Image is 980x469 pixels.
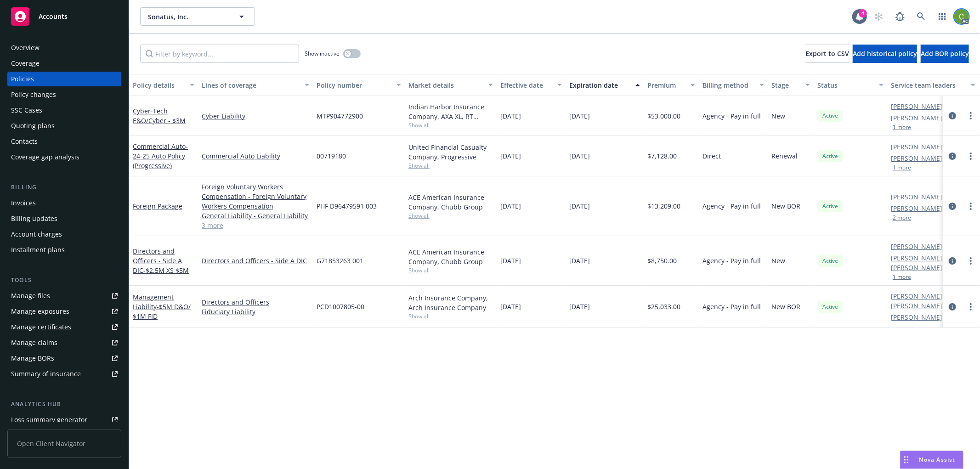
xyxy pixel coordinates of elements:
[11,134,38,149] div: Contacts
[7,367,121,381] a: Summary of insurance
[133,202,182,210] a: Foreign Package
[7,288,121,303] a: Manage files
[805,49,849,58] span: Export to CSV
[202,151,309,161] a: Commercial Auto Liability
[202,80,299,90] div: Lines of coverage
[500,151,521,161] span: [DATE]
[7,400,121,409] div: Analytics hub
[771,80,800,90] div: Stage
[140,45,299,63] input: Filter by keyword...
[893,274,911,280] button: 1 more
[702,80,754,90] div: Billing method
[133,302,191,321] span: - $5M D&O/ $1M FID
[313,74,405,96] button: Policy number
[202,256,309,266] a: Directors and Officers - Side A DIC
[500,302,521,311] span: [DATE]
[202,220,309,230] a: 3 more
[317,256,363,266] span: G71853263 001
[647,80,685,90] div: Premium
[933,7,952,26] a: Switch app
[771,256,785,266] span: New
[7,196,121,210] a: Invoices
[500,111,521,121] span: [DATE]
[143,266,189,275] span: - $2.5M XS $5M
[7,276,121,285] div: Tools
[647,256,677,266] span: $8,750.00
[891,142,942,152] a: [PERSON_NAME]
[305,50,340,57] span: Show inactive
[497,74,566,96] button: Effective date
[202,297,309,307] a: Directors and Officers
[11,103,42,118] div: SSC Cases
[569,111,590,121] span: [DATE]
[39,13,68,20] span: Accounts
[202,111,309,121] a: Cyber Liability
[702,111,761,121] span: Agency - Pay in full
[891,203,942,213] a: [PERSON_NAME]
[133,107,186,125] a: Cyber
[870,7,888,26] a: Start snowing
[647,201,680,211] span: $13,209.00
[11,243,65,257] div: Installment plans
[814,74,887,96] button: Status
[921,49,969,58] span: Add BOR policy
[317,151,346,161] span: 00719180
[133,80,184,90] div: Policy details
[947,201,958,212] a: circleInformation
[702,302,761,311] span: Agency - Pay in full
[7,134,121,149] a: Contacts
[7,40,121,55] a: Overview
[887,74,979,96] button: Service team leaders
[919,456,956,463] span: Nova Assist
[11,227,62,242] div: Account charges
[891,113,942,123] a: [PERSON_NAME]
[891,192,942,202] a: [PERSON_NAME]
[947,110,958,121] a: circleInformation
[891,312,942,322] a: [PERSON_NAME]
[133,107,186,125] span: - Tech E&O/Cyber - $3M
[500,80,552,90] div: Effective date
[408,80,483,90] div: Market details
[7,335,121,350] a: Manage claims
[702,151,721,161] span: Direct
[569,256,590,266] span: [DATE]
[954,9,969,24] img: photo
[140,7,255,26] button: Sonatus, Inc.
[7,304,121,319] a: Manage exposures
[7,243,121,257] a: Installment plans
[11,40,40,55] div: Overview
[7,429,121,458] span: Open Client Navigator
[965,201,976,212] a: more
[408,121,493,129] span: Show all
[821,257,839,265] span: Active
[921,45,969,63] button: Add BOR policy
[11,211,57,226] div: Billing updates
[405,74,497,96] button: Market details
[965,151,976,162] a: more
[821,303,839,311] span: Active
[500,256,521,266] span: [DATE]
[317,111,363,121] span: MTP904772900
[7,72,121,86] a: Policies
[947,151,958,162] a: circleInformation
[912,7,930,26] a: Search
[647,111,680,121] span: $53,000.00
[7,227,121,242] a: Account charges
[893,124,911,130] button: 1 more
[7,412,121,427] a: Loss summary generator
[647,151,677,161] span: $7,128.00
[891,153,942,163] a: [PERSON_NAME]
[901,451,912,469] div: Drag to move
[817,80,873,90] div: Status
[408,293,493,312] div: Arch Insurance Company, Arch Insurance Company
[11,412,87,427] div: Loss summary generator
[408,102,493,121] div: Indian Harbor Insurance Company, AXA XL, RT Specialty Insurance Services, LLC (RSG Specialty, LLC)
[7,119,121,133] a: Quoting plans
[853,49,917,58] span: Add historical policy
[11,150,79,164] div: Coverage gap analysis
[647,302,680,311] span: $25,033.00
[771,111,785,121] span: New
[702,256,761,266] span: Agency - Pay in full
[11,196,36,210] div: Invoices
[859,9,867,17] div: 4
